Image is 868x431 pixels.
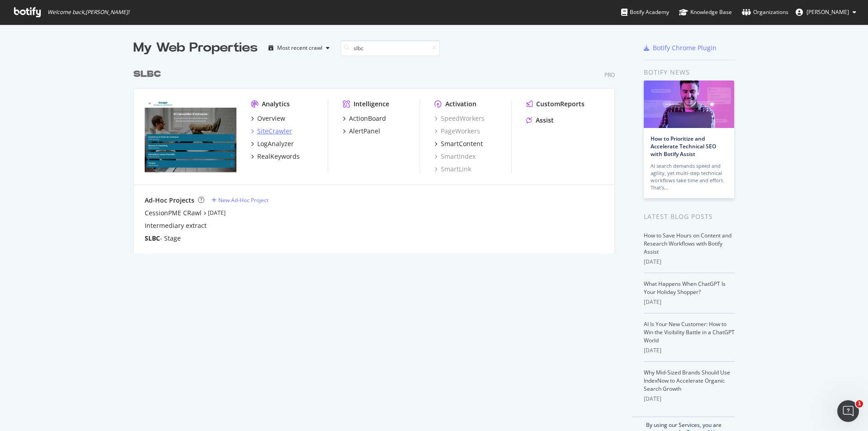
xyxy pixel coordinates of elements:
[434,114,485,123] a: SpeedWorkers
[651,162,727,191] div: AI search demands speed and agility, yet multi-step technical workflows take time and effort. Tha...
[257,127,292,136] div: SiteCrawler
[651,135,716,158] a: How to Prioritize and Accelerate Technical SEO with Botify Assist
[145,234,181,243] div: - Stage
[251,152,300,161] a: RealKeywords
[445,99,476,109] div: Activation
[644,67,735,77] div: Botify news
[251,127,292,136] a: SiteCrawler
[434,127,480,136] a: PageWorkers
[262,99,290,109] div: Analytics
[133,68,165,81] a: SLBC
[536,99,585,109] div: CustomReports
[788,5,863,19] button: [PERSON_NAME]
[354,99,389,109] div: Intelligence
[257,114,285,123] div: Overview
[145,99,236,173] img: bureaux-commerces.seloger.com
[251,114,285,123] a: Overview
[621,8,669,17] div: Botify Academy
[133,70,161,79] b: SLBC
[145,208,202,218] a: CessionPME CRawl
[343,127,380,136] a: AlertPanel
[644,369,730,393] a: Why Mid-Sized Brands Should Use IndexNow to Accelerate Organic Search Growth
[349,127,380,136] div: AlertPanel
[837,400,859,422] iframe: Intercom live chat
[265,41,333,55] button: Most recent crawl
[133,57,622,253] div: grid
[807,8,849,16] span: Yannick Laurent
[679,8,732,17] div: Knowledge Base
[434,152,476,161] a: SmartIndex
[434,165,471,174] a: SmartLink
[340,40,440,56] input: Search
[349,114,386,123] div: ActionBoard
[145,234,160,242] b: SLBC
[257,152,300,161] div: RealKeywords
[644,320,735,344] a: AI Is Your New Customer: How to Win the Visibility Battle in a ChatGPT World
[742,8,788,17] div: Organizations
[145,196,194,205] div: Ad-Hoc Projects
[208,209,226,217] a: [DATE]
[277,45,322,51] div: Most recent crawl
[218,196,269,204] div: New Ad-Hoc Project
[644,395,735,403] div: [DATE]
[644,212,735,222] div: Latest Blog Posts
[251,139,294,148] a: LogAnalyzer
[644,81,734,128] img: How to Prioritize and Accelerate Technical SEO with Botify Assist
[526,116,554,125] a: Assist
[441,139,483,148] div: SmartContent
[133,39,258,57] div: My Web Properties
[653,43,717,52] div: Botify Chrome Plugin
[644,280,726,296] a: What Happens When ChatGPT Is Your Holiday Shopper?
[644,298,735,306] div: [DATE]
[145,234,181,243] a: SLBC- Stage
[343,114,386,123] a: ActionBoard
[526,99,585,109] a: CustomReports
[434,139,483,148] a: SmartContent
[536,116,554,125] div: Assist
[145,221,207,230] a: Intermediary extract
[644,43,717,52] a: Botify Chrome Plugin
[47,9,129,16] span: Welcome back, [PERSON_NAME] !
[856,400,863,407] span: 1
[212,196,269,204] a: New Ad-Hoc Project
[644,346,735,355] div: [DATE]
[604,71,615,79] div: Pro
[644,258,735,266] div: [DATE]
[257,139,294,148] div: LogAnalyzer
[644,232,731,256] a: How to Save Hours on Content and Research Workflows with Botify Assist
